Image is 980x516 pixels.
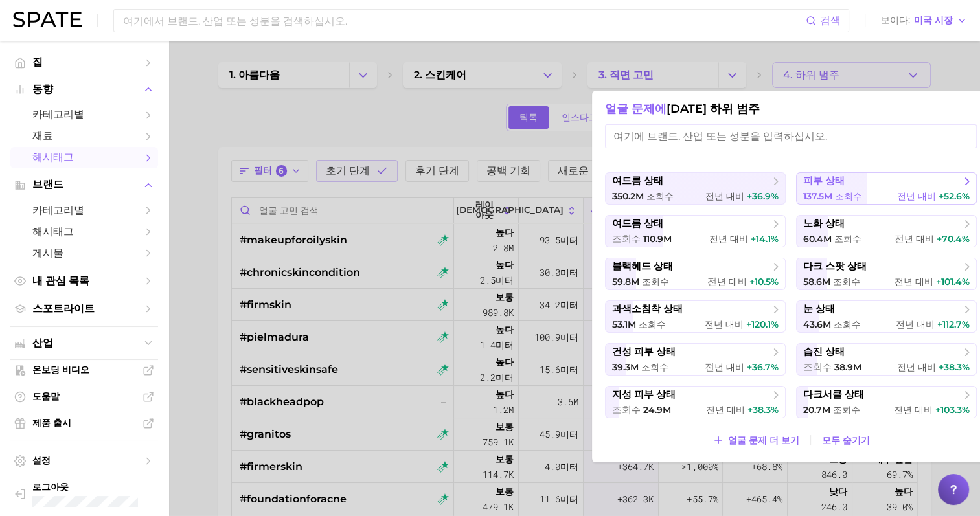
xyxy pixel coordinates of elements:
span: 24.9m [643,404,671,416]
span: 얼굴 문제 더 보기 [728,435,799,446]
button: 동향 [10,80,158,99]
span: 설정 [32,454,136,467]
button: 모두 숨기기 [819,432,873,449]
span: 습진 상태 [803,346,845,358]
span: 전 [895,233,970,245]
span: 조회수 [639,319,666,330]
span: 53.1m [612,319,636,330]
button: 과색소침착 상태53.1m 조회수전년 대비 +120.1% [605,300,786,333]
span: 산업 [32,337,136,349]
span: 카테고리별 [32,108,136,122]
span: 여드름 상태 [612,175,663,187]
span: +14.1% [751,233,779,245]
button: 블랙헤드 상태59.8m 조회수전년 대비 +10.5% [605,258,786,290]
span: 년 대비 [904,233,934,245]
span: 조회수 [646,190,674,202]
span: 제품 출시 [32,417,136,429]
span: 지성 피부 상태 [612,388,676,401]
span: 년 대비 [717,276,747,287]
button: 여드름 상태350.2m 조회수전년 대비 +36.9% [605,172,786,205]
span: 과색소침착 상태 [612,303,683,315]
a: 해시태그 [10,147,158,168]
span: 137.5m [803,190,832,202]
span: 전년 대비 [897,361,936,373]
span: 동향 [32,84,136,95]
span: 전년 대비 [705,319,744,330]
span: 59.8m [612,276,639,287]
span: 다크서클 상태 [803,388,864,401]
span: +112.7% [937,319,970,330]
span: 조회 [612,404,671,416]
span: 조회수 [834,233,861,245]
span: 수 [823,361,832,373]
span: +38.3% [747,404,779,416]
a: 카테고리별 [10,104,158,126]
span: 전년 대비 [894,404,933,416]
span: 모두 숨기기 [822,435,870,446]
span: 검색 [820,14,841,28]
span: 조회수 [834,319,861,330]
button: 얼굴 문제 더 보기 [709,431,803,449]
span: +120.1% [746,319,779,330]
button: 다크서클 상태20.7m 조회수전년 대비 +103.3% [796,386,977,418]
a: 집 [10,52,158,73]
span: 전년 대비 [896,319,935,330]
span: 수 [632,233,641,245]
span: 로그아웃 [32,481,148,493]
span: 얼굴 문제에 [605,102,667,116]
img: 뒤로 [13,12,82,27]
span: 스포트라이트 [32,302,136,316]
button: 눈 상태43.6m 조회수전년 대비 +112.7% [796,300,977,333]
button: 브랜드 [10,175,158,194]
span: 미국 시장 [914,17,953,24]
a: 카테고리별 [10,200,158,221]
input: 여기에서 브랜드, 산업 또는 성분을 검색하십시오. [122,10,806,32]
a: 제품 출시 [10,413,158,433]
span: 전년 대비 [897,190,936,202]
span: 전년 대비 [895,276,933,287]
span: 노화 상태 [803,218,845,230]
span: 여드름 상태 [612,218,663,230]
span: 38.9m [834,361,861,373]
input: 여기에 브랜드, 산업 또는 성분을 입력하십시오. [605,124,977,148]
span: 게시물 [32,247,136,260]
span: 다크 스팟 상태 [803,260,867,273]
span: +52.6% [939,190,970,202]
span: 조회수 [833,404,860,416]
span: 조회 [612,233,672,245]
a: 설정 [10,451,158,471]
span: 전 [705,361,779,374]
span: +38.3% [939,361,970,373]
span: 블랙헤드 상태 [612,260,673,273]
span: 해시태그 [32,225,136,239]
a: 해시태그 [10,221,158,243]
span: 조회수 [835,190,862,202]
a: 재료 [10,126,158,147]
span: 60.4m [803,233,832,245]
span: +36.9% [747,190,779,202]
span: 년 대비 [714,361,744,373]
span: 집 [32,56,136,69]
button: 여드름 상태조회수 110.9m전년 대비 +14.1% [605,215,786,247]
a: 게시물 [10,243,158,264]
span: 전년 대비 [709,233,748,245]
span: 브랜드 [32,179,136,190]
h1: [DATE] 하위 범주 [605,101,977,117]
span: 전년 대비 [705,190,744,202]
button: 지성 피부 상태조회수 24.9m전년 대비 +38.3% [605,386,786,418]
button: 보이다미국 시장 [878,12,970,29]
span: 눈 상태 [803,303,835,315]
button: 노화 상태60.4m 조회수전년 대비 +70.4% [796,215,977,247]
span: 재료 [32,129,136,143]
span: 내 관심 목록 [32,275,136,288]
span: +101.4% [936,276,970,287]
span: 도움말 [32,390,136,403]
span: 카테고리별 [32,204,136,218]
span: 전년 대비 [706,404,745,416]
span: 39.3m [612,361,639,373]
span: 조회수 [642,276,669,287]
span: 20.7m [803,404,830,416]
a: 온보딩 비디오 [10,360,158,380]
span: 43.6m [803,319,831,330]
span: 조회수 [833,276,860,287]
